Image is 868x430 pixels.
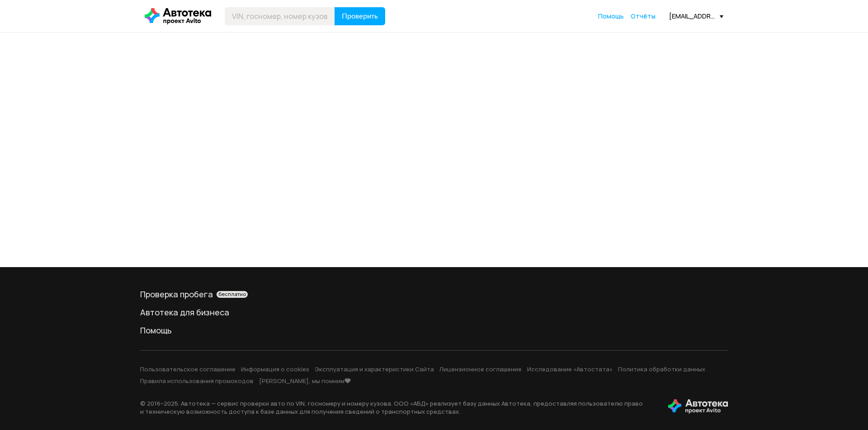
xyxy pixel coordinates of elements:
input: VIN, госномер, номер кузова [225,7,335,25]
span: бесплатно [218,291,246,297]
a: Помощь [598,12,624,21]
p: © 2016– 2025 . Автотека — сервис проверки авто по VIN, госномеру и номеру кузова. ООО «АБД» реали... [140,399,654,416]
button: Проверить [335,7,385,25]
a: Проверка пробегабесплатно [140,289,728,300]
a: Политика обработки данных [618,365,705,373]
a: Помощь [140,325,728,336]
a: [PERSON_NAME], мы помним [259,377,351,385]
a: Исследование «Автостата» [527,365,613,373]
div: Проверка пробега [140,289,728,300]
a: Отчёты [631,12,656,21]
div: [EMAIL_ADDRESS][DOMAIN_NAME] [669,12,723,20]
span: Проверить [342,13,378,20]
a: Лицензионное соглашение [439,365,522,373]
a: Правила использования промокодов [140,377,254,385]
a: Автотека для бизнеса [140,307,728,318]
a: Пользовательское соглашение [140,365,236,373]
a: Информация о cookies [241,365,309,373]
a: Эксплуатация и характеристики Сайта [315,365,434,373]
img: tWS6KzJlK1XUpy65r7uaHVIs4JI6Dha8Nraz9T2hA03BhoCc4MtbvZCxBLwJIh+mQSIAkLBJpqMoKVdP8sONaFJLCz6I0+pu7... [668,399,728,414]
